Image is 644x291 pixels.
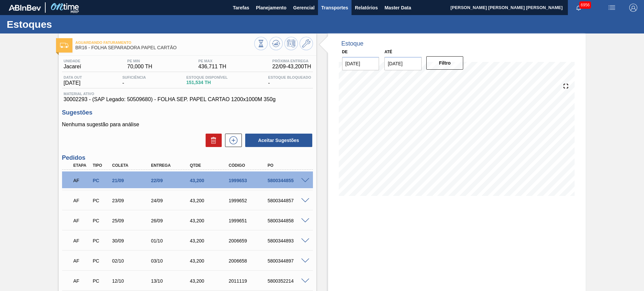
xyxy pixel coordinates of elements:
[73,218,90,223] p: AF
[426,56,464,70] button: Filtro
[149,163,193,168] div: Entrega
[222,134,242,147] div: Nova sugestão
[355,4,378,12] span: Relatórios
[121,75,148,86] div: -
[62,109,313,116] h3: Sugestões
[227,163,271,168] div: Código
[272,59,311,63] span: Próxima Entrega
[227,258,271,264] div: 2006658
[198,64,226,70] span: 436,711 TH
[568,3,589,12] button: Notificações
[227,198,271,203] div: 1999652
[64,64,81,70] span: Jacareí
[149,238,193,243] div: 01/10/2025
[7,20,126,28] h1: Estoques
[188,163,232,168] div: Qtde
[91,198,111,203] div: Pedido de Compra
[72,173,92,188] div: Aguardando Faturamento
[91,258,111,264] div: Pedido de Compra
[227,218,271,223] div: 1999651
[110,198,154,203] div: 23/09/2025
[266,278,310,284] div: 5800352214
[269,37,283,50] button: Atualizar Gráfico
[188,278,232,284] div: 43,200
[266,198,310,203] div: 5800344857
[266,163,310,168] div: PO
[342,57,379,70] input: dd/mm/yyyy
[629,4,637,12] img: Logout
[384,50,392,54] label: Até
[91,178,111,183] div: Pedido de Compra
[72,213,92,228] div: Aguardando Faturamento
[149,198,193,203] div: 24/09/2025
[188,198,232,203] div: 43,200
[233,4,249,12] span: Tarefas
[122,75,146,79] span: Suficiência
[72,274,92,288] div: Aguardando Faturamento
[91,278,111,284] div: Pedido de Compra
[64,92,311,96] span: Material ativo
[266,238,310,243] div: 5800344893
[202,134,222,147] div: Excluir Sugestões
[91,218,111,223] div: Pedido de Compra
[186,75,228,79] span: Estoque Disponível
[127,59,152,63] span: PE MIN
[110,178,154,183] div: 21/09/2025
[341,40,364,47] div: Estoque
[73,178,90,183] p: AF
[91,163,111,168] div: Tipo
[227,238,271,243] div: 2006659
[75,41,254,45] span: Aguardando Faturamento
[73,198,90,203] p: AF
[64,96,311,102] span: 30002293 - (SAP Legado: 50509680) - FOLHA SEP. PAPEL CARTAO 1200x1000M 350g
[384,4,411,12] span: Master Data
[73,278,90,284] p: AF
[149,278,193,284] div: 13/10/2025
[72,193,92,208] div: Aguardando Faturamento
[72,163,92,168] div: Etapa
[266,218,310,223] div: 5800344858
[254,37,268,50] button: Visão Geral dos Estoques
[242,133,313,148] div: Aceitar Sugestões
[266,178,310,183] div: 5800344855
[245,134,312,147] button: Aceitar Sugestões
[227,178,271,183] div: 1999653
[188,178,232,183] div: 43,200
[9,5,41,11] img: TNhmsLtSVTkK8tSr43FrP2fwEKptu5GPRR3wAAAABJRU5ErkJggg==
[127,64,152,70] span: 70,000 TH
[188,258,232,264] div: 43,200
[64,80,82,86] span: [DATE]
[62,122,313,128] p: Nenhuma sugestão para análise
[149,258,193,264] div: 03/10/2025
[110,218,154,223] div: 25/09/2025
[272,64,311,70] span: 22/09 - 43,200 TH
[293,4,315,12] span: Gerencial
[266,75,313,86] div: -
[188,238,232,243] div: 43,200
[64,75,82,79] span: Data out
[284,37,298,50] button: Programar Estoque
[300,37,313,50] button: Ir ao Master Data / Geral
[384,57,422,70] input: dd/mm/yyyy
[268,75,311,79] span: Estoque Bloqueado
[110,258,154,264] div: 02/10/2025
[198,59,226,63] span: PE MAX
[342,50,348,54] label: De
[227,278,271,284] div: 2011119
[579,1,591,9] span: 6956
[73,258,90,264] p: AF
[62,154,313,161] h3: Pedidos
[149,218,193,223] div: 26/09/2025
[110,278,154,284] div: 12/10/2025
[266,258,310,264] div: 5800344897
[72,233,92,248] div: Aguardando Faturamento
[64,59,81,63] span: Unidade
[186,80,228,85] span: 151,534 TH
[149,178,193,183] div: 22/09/2025
[73,238,90,243] p: AF
[608,4,616,12] img: userActions
[188,218,232,223] div: 43,200
[110,163,154,168] div: Coleta
[256,4,286,12] span: Planejamento
[91,238,111,243] div: Pedido de Compra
